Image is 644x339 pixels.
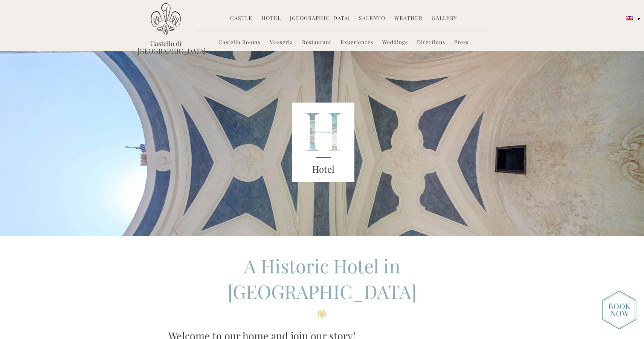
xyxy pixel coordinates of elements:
[137,40,194,55] a: Castello di [GEOGRAPHIC_DATA]
[302,38,331,47] a: Restaurant
[340,38,373,47] a: Experiences
[218,38,260,47] a: Castello Rooms
[292,163,355,176] h3: Hotel
[602,290,636,330] img: new-booknow.png
[394,14,423,23] a: Weather
[168,253,476,318] h2: A Historic Hotel in [GEOGRAPHIC_DATA]
[151,3,181,35] img: Castello di Ugento
[230,14,252,23] a: Castle
[454,38,469,47] a: Press
[292,103,355,182] img: castello_header_block.png
[417,38,445,47] a: Directions
[261,14,281,23] a: Hotel
[432,14,457,23] a: Gallery
[269,38,293,47] a: Masseria
[626,16,633,20] img: English
[359,14,385,23] a: Salento
[290,14,350,23] a: [GEOGRAPHIC_DATA]
[382,38,408,47] a: Weddings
